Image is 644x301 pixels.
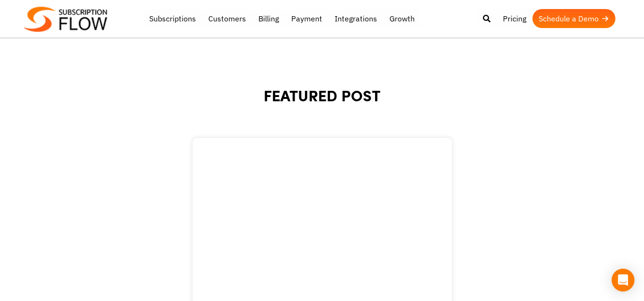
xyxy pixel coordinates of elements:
[143,9,202,28] a: Subscriptions
[612,269,634,291] div: Open Intercom Messenger
[497,9,532,28] a: Pricing
[285,9,328,28] a: Payment
[202,9,252,28] a: Customers
[383,9,421,28] a: Growth
[24,7,107,32] img: Subscriptionflow
[36,86,608,128] h1: FEATURED POST
[252,9,285,28] a: Billing
[328,9,383,28] a: Integrations
[532,9,615,28] a: Schedule a Demo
